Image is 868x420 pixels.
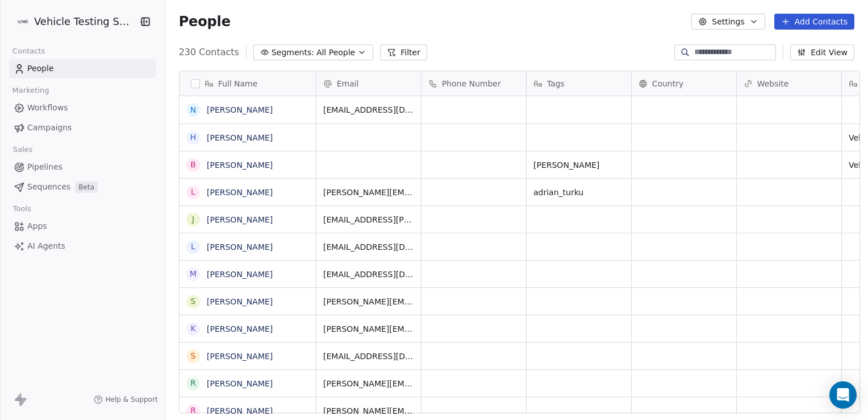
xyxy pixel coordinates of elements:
[632,71,736,96] div: Country
[27,181,70,193] span: Sequences
[757,78,789,89] span: Website
[207,105,273,114] a: [PERSON_NAME]
[316,71,421,96] div: Email
[192,213,194,225] div: J
[191,186,195,198] div: L
[323,405,414,417] span: [PERSON_NAME][EMAIL_ADDRESS][PERSON_NAME][DOMAIN_NAME]
[34,14,135,29] span: Vehicle Testing Solutions
[691,14,765,30] button: Settings
[75,182,98,193] span: Beta
[774,14,854,30] button: Add Contacts
[9,217,156,236] a: Apps
[207,270,273,279] a: [PERSON_NAME]
[652,78,684,89] span: Country
[9,118,156,137] a: Campaigns
[9,98,156,117] a: Workflows
[190,268,197,280] div: M
[207,406,273,415] a: [PERSON_NAME]
[207,215,273,224] a: [PERSON_NAME]
[323,269,414,280] span: [EMAIL_ADDRESS][DOMAIN_NAME]
[27,240,65,252] span: AI Agents
[27,63,54,75] span: People
[323,104,414,116] span: [EMAIL_ADDRESS][DOMAIN_NAME]
[323,351,414,362] span: [EMAIL_ADDRESS][DOMAIN_NAME]
[533,187,624,198] span: adrian_turku
[323,241,414,253] span: [EMAIL_ADDRESS][DOMAIN_NAME]
[180,96,316,414] div: grid
[7,82,54,99] span: Marketing
[8,141,37,158] span: Sales
[547,78,565,89] span: Tags
[27,220,47,232] span: Apps
[8,200,36,217] span: Tools
[323,323,414,335] span: [PERSON_NAME][EMAIL_ADDRESS][PERSON_NAME][DOMAIN_NAME]
[337,78,359,89] span: Email
[190,323,195,335] div: K
[790,44,854,60] button: Edit View
[9,178,156,196] a: SequencesBeta
[94,395,157,404] a: Help & Support
[207,160,273,170] a: [PERSON_NAME]
[207,379,273,388] a: [PERSON_NAME]
[380,44,427,60] button: Filter
[190,350,195,362] div: S
[27,102,68,114] span: Workflows
[323,378,414,389] span: [PERSON_NAME][EMAIL_ADDRESS][DOMAIN_NAME]
[442,78,501,89] span: Phone Number
[207,242,273,252] a: [PERSON_NAME]
[105,395,157,404] span: Help & Support
[533,159,624,171] span: [PERSON_NAME]
[191,241,195,253] div: L
[190,131,196,143] div: H
[190,377,196,389] div: R
[829,381,857,409] div: Open Intercom Messenger
[323,214,414,225] span: [EMAIL_ADDRESS][PERSON_NAME][DOMAIN_NAME]
[14,12,130,31] button: Vehicle Testing Solutions
[190,405,196,417] div: R
[207,324,273,333] a: [PERSON_NAME]
[218,78,258,89] span: Full Name
[737,71,841,96] div: Website
[7,43,50,60] span: Contacts
[9,237,156,256] a: AI Agents
[527,71,631,96] div: Tags
[16,15,30,28] img: VTS%20Logo%20Darker.png
[190,104,195,116] div: N
[316,47,355,59] span: All People
[190,295,195,307] div: S
[207,188,273,197] a: [PERSON_NAME]
[323,187,414,198] span: [PERSON_NAME][EMAIL_ADDRESS][DOMAIN_NAME]
[272,47,314,59] span: Segments:
[27,161,62,173] span: Pipelines
[9,59,156,78] a: People
[207,297,273,306] a: [PERSON_NAME]
[190,159,196,171] div: B
[179,46,239,59] span: 230 Contacts
[9,158,156,176] a: Pipelines
[179,13,231,30] span: People
[207,352,273,361] a: [PERSON_NAME]
[422,71,526,96] div: Phone Number
[27,122,72,134] span: Campaigns
[180,71,316,96] div: Full Name
[207,133,273,142] a: [PERSON_NAME]
[323,296,414,307] span: [PERSON_NAME][EMAIL_ADDRESS][PERSON_NAME][DOMAIN_NAME]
